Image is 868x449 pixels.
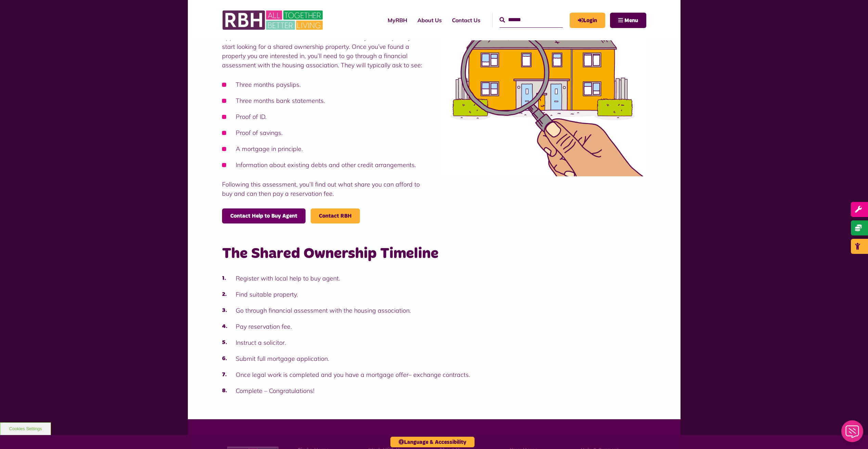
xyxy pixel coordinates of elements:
li: Pay reservation fee. [222,322,646,331]
span: Following this assessment, you’ll find out what share you can afford to buy and can then pay a re... [222,180,420,198]
a: Contact Help to Buy Agent - open in a new tab [222,208,306,223]
span: Information about existing debts and other credit arrangements. [236,161,416,169]
button: Navigation [610,13,646,28]
li: Complete – Congratulations! [222,386,646,395]
span: A mortgage in principle. [236,145,303,153]
a: Contact RBH - open in a new tab [319,213,352,219]
span: Proof of ID. [236,113,267,121]
a: Contact Us [447,11,485,29]
li: Submit full mortgage application. [222,354,646,363]
span: First, you’ll need to apply to your local Help to Buy agent. You can find your local agent on the... [222,15,430,69]
span: Proof of savings. [236,129,283,137]
span: Menu [624,18,638,23]
input: Search [500,13,563,27]
button: Language & Accessibility [390,437,475,447]
li: Find suitable property. [222,290,646,299]
li: Go through financial assessment with the housing association. [222,306,646,315]
img: RBH [222,7,325,33]
li: Once legal work is completed and you have a mortgage offer– exchange contracts. [222,370,646,379]
iframe: Netcall Web Assistant for live chat [837,418,868,449]
a: About Us [412,11,447,29]
li: Instruct a solicitor. [222,338,646,347]
span: Three months bank statements. [236,97,325,105]
a: MyRBH [570,13,605,28]
span: Three months payslips. [236,81,301,89]
li: Register with local help to buy agent. [222,274,646,283]
a: MyRBH [383,11,412,29]
h2: The Shared Ownership Timeline [222,244,646,263]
